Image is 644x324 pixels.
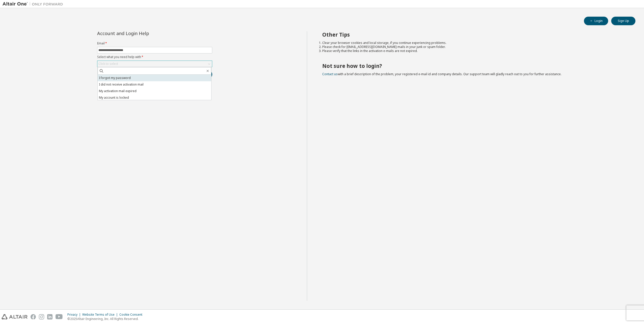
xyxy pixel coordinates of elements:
span: with a brief description of the problem, your registered e-mail id and company details. Our suppo... [322,72,561,76]
label: Email [97,41,212,45]
li: Please verify that the links in the activation e-mails are not expired. [322,49,627,53]
img: linkedin.svg [47,314,52,319]
h2: Other Tips [322,31,627,38]
li: Clear your browser cookies and local storage, if you continue experiencing problems. [322,41,627,45]
div: Click to select [98,62,118,66]
div: Cookie Consent [119,313,145,317]
li: Please check for [EMAIL_ADDRESS][DOMAIN_NAME] mails in your junk or spam folder. [322,45,627,49]
div: Privacy [67,313,82,317]
li: I forgot my password [98,75,211,81]
button: Sign Up [611,17,635,25]
img: instagram.svg [39,314,44,319]
div: Website Terms of Use [82,313,119,317]
label: Select what you need help with [97,55,212,59]
a: Contact us [322,72,338,76]
p: © 2025 Altair Engineering, Inc. All Rights Reserved. [67,317,145,321]
img: facebook.svg [31,314,36,319]
img: Altair One [3,2,66,7]
img: youtube.svg [56,314,63,319]
div: Click to select [97,61,212,67]
button: Login [584,17,608,25]
h2: Not sure how to login? [322,63,627,69]
div: Account and Login Help [97,31,189,35]
img: altair_logo.svg [2,314,28,319]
